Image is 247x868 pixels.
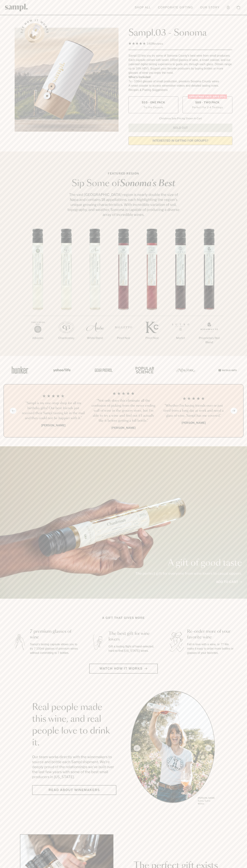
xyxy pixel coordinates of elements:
img: Artboard_5_7fdae55a-36fd-43f7-8bfd-f74a06a2878e_x450.png [92,362,114,378]
div: slide 1 [131,691,215,806]
img: Sampl logo [5,4,28,11]
li: 1 / 7 [24,229,52,352]
p: Featured Region [66,171,181,176]
small: Perfect For 2-4 Tastings [192,105,223,109]
b: [PERSON_NAME] [111,426,136,430]
img: Artboard_1_c8cd28af-0030-4af1-819c-248e302c7f06_x450.png [9,362,31,378]
h2: A gift that gives more [102,616,145,620]
h3: “Sampl is my one-stop shop for all my birthday gifts! Our best friends just received their Sampl ... [21,401,86,421]
span: $88 - Two Pack [195,101,220,104]
h2: Sip Some of [66,179,181,188]
li: A smart coaster to access winemaker videos and detailed tasting notes. [128,84,232,88]
h1: Sampl.03 - Sonoma [128,28,232,38]
a: Our Story [198,4,221,11]
p: The perfect gift for everyone from wine lovers to casual sippers. [135,571,242,576]
img: Artboard_6_04f9a106-072f-468a-bdd7-f11783b05722_x450.png [51,362,72,378]
h3: Re-order more of your favorite wine [187,629,236,640]
button: Previous slide [10,408,16,414]
a: Corporate Gifting [156,4,195,11]
p: Sampl's tasting capsule allows you to try 7 100ml glasses of premium wines without committing to ... [30,642,79,655]
li: 3 / 4 [161,391,226,430]
strong: What’s Included: [128,76,151,79]
p: Gift a tasting flight of hand-selected, hard-to-find [US_STATE] wines. [109,644,157,653]
h3: The best gift for wine lovers [109,631,157,642]
img: Artboard_4_28b4d326-c26e-48f9-9c80-911f17d6414e_x450.png [133,362,155,378]
p: Pinot Noir [138,336,166,340]
b: [PERSON_NAME] [41,424,65,427]
button: Next slide [231,408,237,414]
li: 1 / 4 [21,391,86,430]
h3: “Whether I'm having friends over or just tired from a long day at work and need a glass of wine, ... [161,403,226,418]
p: White Blend [81,336,109,340]
p: Pinot Noir [109,336,138,340]
small: Try the Capsule [143,105,163,109]
p: Merlot [166,336,195,340]
div: Sampl.03 lets you try some of Sonoma County's best wine from small producers. Each capsule comes ... [128,54,232,75]
h3: 7 premium glasses of wine [30,629,79,640]
button: Watch how it works [89,664,158,674]
li: 6 / 7 [166,229,195,352]
b: [PERSON_NAME] [182,421,206,425]
p: Our team works directly with the winemakers to source and bottle each Sampl shipment. We’re deepl... [32,754,116,779]
p: The vast [GEOGRAPHIC_DATA] region is nearly double the size of Napa and contains 18 appellations,... [66,192,181,217]
span: $55 - One Pack [142,101,165,104]
li: 2 / 4 [91,391,156,430]
a: Read about Winemakers [32,785,116,795]
p: Fall in love with a wine, or 7? We make it easy to order more bottles or glasses of your favorites. [187,642,236,655]
li: Christmas Sale Pricing Shown In Cart [157,117,203,120]
p: [PERSON_NAME] Sutro, Sutro Wines [198,797,215,805]
img: Sampl.03 - Sonoma [15,28,119,132]
img: Artboard_7_5b34974b-f019-449e-91fb-745f8d0877ee_x450.png [216,362,238,378]
h3: “Not only does this eliminate all the confusion of picking from the never ending wall of wine in ... [91,398,156,423]
li: 3 / 7 [81,229,109,352]
li: 7 / 7 [195,229,223,356]
img: Artboard_3_0b291449-6e8c-4d07-b2c2-3f3601a19cd1_x450.png [175,362,196,378]
a: Shop All [133,4,153,11]
a: interested in gifting for groups? [128,136,232,145]
p: A gift of good taste [135,559,242,567]
li: 7x - 100ml glasses of small production, premium Sonoma County wines [128,79,232,84]
p: Proprietary Red Blend [195,336,223,345]
li: Recipes & Pairing Suggestions [128,88,232,92]
p: Chardonnay [52,336,81,340]
span: Reviews [152,42,163,45]
a: Add to cart [216,580,242,584]
ul: carousel [131,691,215,806]
p: Albarino [24,336,52,340]
button: See how it works [25,23,45,43]
li: 2 / 7 [52,229,81,352]
div: 140Reviews [128,41,163,46]
li: 5 / 7 [138,229,166,352]
h2: Real people made this wine, and real people love to drink it. [32,702,116,749]
button: Sold Out [128,124,232,132]
li: 4 / 7 [109,229,138,352]
em: Sonoma's Best [120,179,175,188]
span: 140 [147,42,152,45]
div: Christmas SALE! Save 20% [188,94,227,99]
